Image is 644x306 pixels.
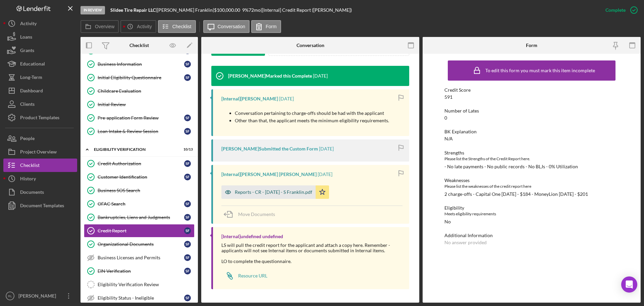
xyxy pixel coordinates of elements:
a: EIN VerificationSF [84,264,195,278]
div: [PERSON_NAME] [17,289,60,304]
div: [PERSON_NAME] Submitted the Custom Form [221,146,318,151]
button: Overview [80,20,119,33]
div: To edit this form you must mark this item incomplete [485,68,595,73]
div: Conversation [297,43,324,48]
button: History [3,172,77,185]
a: Document Templates [3,199,77,212]
div: Eligibility Verification Review [98,282,194,287]
button: Clients [3,97,77,111]
button: Educational [3,57,77,71]
button: Grants [3,44,77,57]
div: Complete [605,3,626,17]
div: Pre-application Form Review [98,115,184,121]
a: Eligibility Status - IneligibleSF [84,291,195,305]
div: S F [184,201,191,207]
div: Resource URL [238,273,267,278]
div: S F [184,160,191,167]
div: Grants [20,44,34,59]
button: Conversation [203,20,250,33]
button: Loans [3,30,77,44]
button: Reports - CR - [DATE] - S Franklin.pdf [221,185,329,199]
button: Product Templates [3,111,77,124]
div: Credit Report [98,228,184,233]
div: [Internal] [PERSON_NAME] [221,96,278,101]
button: Documents [3,185,77,199]
div: [PERSON_NAME] Franklin | [157,7,214,13]
div: Project Overview [20,145,57,160]
div: 2 charge-offs - Capital One [DATE] - $184 - MoneyLion [DATE] - $201 [444,191,588,197]
div: 10 / 13 [181,147,193,151]
div: Checklist [20,159,40,174]
a: Business SOS Search [84,184,195,197]
div: Credit Score [444,87,619,93]
div: Loans [20,30,32,45]
div: OFAC Search [98,201,184,207]
div: Checklist [129,43,149,48]
div: S F [184,254,191,261]
button: Activity [3,17,77,30]
div: Number of Lates [444,108,619,114]
button: RL[PERSON_NAME] [3,289,77,303]
div: Loan Intake & Review Session [98,129,184,134]
div: S F [184,295,191,301]
div: | [Internal] Credit Report ([PERSON_NAME]) [261,7,352,13]
div: Business Licenses and Permits [98,255,184,260]
time: 2025-08-13 20:39 [318,172,332,177]
button: Activity [120,20,156,33]
div: Product Templates [20,111,59,126]
div: S F [184,74,191,81]
div: Business Information [98,61,184,67]
div: 72 mo [249,7,261,13]
button: Move Documents [221,206,282,223]
button: Long-Term [3,71,77,84]
div: LO to complete the questionnaire. [221,259,402,264]
span: Move Documents [238,211,275,217]
div: S F [184,214,191,221]
div: Weaknesses [444,178,619,183]
a: Bankruptcies, Liens and JudgmentsSF [84,211,195,224]
div: Documents [20,185,44,201]
label: Overview [95,24,114,29]
time: 2025-08-14 21:02 [279,96,294,101]
div: Please list the Strengths of the Credit Report here. [444,156,619,162]
a: Initial Review [84,98,195,111]
a: Childcare Evaluation [84,84,195,98]
div: Reports - CR - [DATE] - S Franklin.pdf [235,189,312,195]
a: Customer IdentificationSF [84,170,195,184]
button: Project Overview [3,145,77,159]
div: Clients [20,97,35,113]
div: Educational [20,57,45,72]
button: Complete [599,3,641,17]
label: Conversation [218,24,246,29]
button: Checklist [3,159,77,172]
div: Credit Authorization [98,161,184,166]
p: Conversation pertaining to charge-offs should be had with the applicant [235,110,389,117]
div: Organizational Documents [98,242,184,247]
button: People [3,132,77,145]
div: Initial Review [98,102,194,107]
div: Dashboard [20,84,43,99]
div: 9 % [242,7,249,13]
div: No answer provided [444,240,487,245]
text: RL [8,294,12,298]
a: Business InformationSF [84,57,195,71]
p: Other than that, the applicant meets the minimum eligibility requirements. [235,117,389,124]
div: EIN Verification [98,268,184,274]
div: Please list the weaknesses of the credit report here [444,183,619,190]
time: 2025-08-14 21:02 [313,73,328,79]
div: [Internal] [PERSON_NAME] [PERSON_NAME] [221,172,317,177]
time: 2025-08-14 21:02 [319,146,334,151]
a: Resource URL [221,269,267,282]
a: OFAC SearchSF [84,197,195,211]
div: S F [184,115,191,121]
a: Pre-application Form ReviewSF [84,111,195,125]
div: S F [184,174,191,180]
